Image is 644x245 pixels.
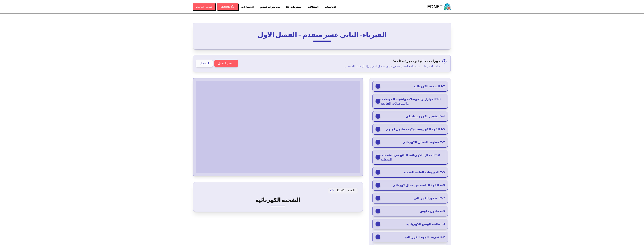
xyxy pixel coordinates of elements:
span: 2-5 التوزيعات العامة للشحنة [403,170,445,174]
span: EDNET [427,4,443,10]
span: 2-8 قانون جاوس [420,209,445,213]
span: 2-7 التدفق الكهربائي [414,196,445,200]
button: 1-2 الشحنة الكهربائية [373,81,448,91]
a: محاضرات فيديو [257,5,283,9]
span: المدة: 12:06 [337,189,356,192]
span: 1-2 الشحنة الكهربائية [413,84,445,88]
a: الاختبارات [238,5,257,9]
button: 1-5 القوة الكهروستاتيكية - قانون كولوم [373,124,448,134]
span: 2-2 خطوط المجال الكهربائي [402,140,445,144]
img: EDNET [444,3,451,11]
h2: الشحنة الكهربائية [198,197,358,203]
span: 3-2 تعريف الجهد الكهربائي [405,235,445,239]
button: تسجيل الدخول [214,60,238,67]
a: معلومات عنا [283,5,305,9]
span: 3-1 طاقة الوضع الكهربائية [406,222,445,226]
button: 3-1 طاقة الوضع الكهربائية [373,219,448,229]
p: شاهد الفيديوهات العامة وافتح الاختبارات عن طريق تسجيل الدخول وإكمال ملفك الشخصي. [344,64,440,69]
span: 2-6 القوة الناتجة عن مجال كهربائي [392,183,445,187]
button: 2-6 القوة الناتجة عن مجال كهربائي [373,180,448,190]
a: الجامعات [322,5,339,9]
h2: الفيزياء- الثاني عشر متقدم - الفصل الاول [214,31,430,38]
span: 1-3 العوازل والموصلات واشباه الموصلات والموصلات الفائقة [380,97,445,106]
button: التسجيل [196,60,213,67]
button: 2-7 التدفق الكهربائي [373,193,448,203]
span: 1-5 القوة الكهروستاتيكية - قانون كولوم [386,127,445,131]
button: 2-2 خطوط المجال الكهربائي [373,137,448,147]
a: المقالات [304,5,321,9]
a: EDNETEDNET [427,3,451,11]
button: 1-4 الشحن الكهروستاتيكي [373,111,448,121]
button: English [217,3,238,11]
button: 1-3 العوازل والموصلات واشباه الموصلات والموصلات الفائقة [373,94,448,109]
button: 2-8 قانون جاوس [373,206,448,216]
span: 1-4 الشحن الكهروستاتيكي [406,114,445,118]
h3: دورات مجانية ومميزة متاحة! [344,58,440,64]
span: 2-3 المجال الكهربائي الناتج عن الشحنات النقطية [380,153,445,162]
button: 3-2 تعريف الجهد الكهربائي [373,232,448,242]
button: 2-5 التوزيعات العامة للشحنة [373,167,448,177]
button: 2-3 المجال الكهربائي الناتج عن الشحنات النقطية [373,150,448,164]
button: تسجيل الدخول [193,3,216,11]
